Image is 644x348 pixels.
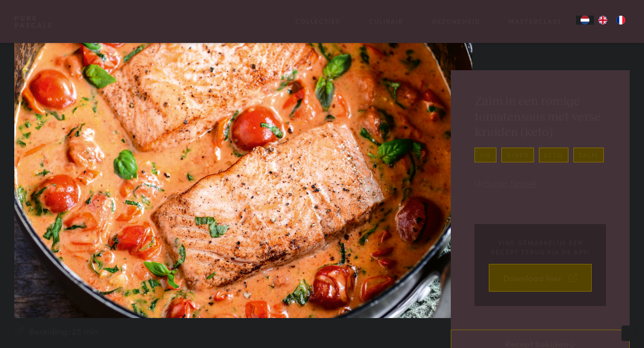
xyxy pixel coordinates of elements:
p: Vind gemakkelijk een recept terug via de app! [489,238,592,256]
a: keto [539,148,568,162]
img: Zalm in een romige tomatensaus met verse kruiden (keto) [14,43,472,318]
div: Language [576,16,594,25]
button: Uw voorkeuren voor toestemming voor trackingtechnologieën [622,326,637,341]
a: vis [475,148,496,162]
a: FR [612,16,630,25]
h2: Zalm in een romige tomatensaus met verse kruiden (keto) [475,94,606,140]
a: PurePascale [14,14,53,29]
a: Download hier [489,264,592,292]
p: Uit [475,177,606,190]
a: Masterclass [508,17,562,26]
a: diner [501,148,534,162]
a: EN [594,16,612,25]
a: Culinair [369,17,403,26]
ul: Language list [594,16,630,25]
a: Gezondheid [432,17,480,26]
a: Collecties [295,17,340,26]
a: NL [576,16,594,25]
span: Bereiding: 25 min. [29,325,101,338]
a: Super Simpel [485,177,536,189]
a: zalm [573,148,604,162]
aside: Language selected: Nederlands [576,16,630,25]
